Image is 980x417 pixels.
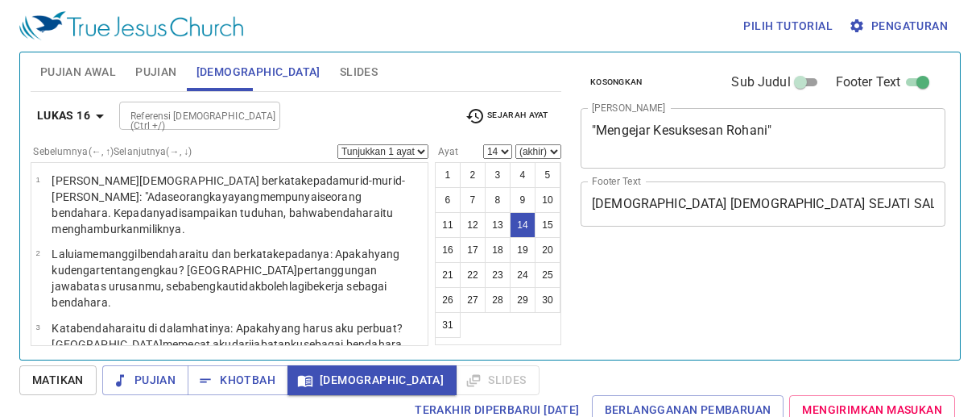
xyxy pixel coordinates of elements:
[435,187,461,213] button: 6
[35,323,39,332] span: 3
[535,212,560,238] button: 15
[485,162,511,188] button: 3
[460,237,486,263] button: 17
[510,162,535,188] button: 4
[460,287,486,313] button: 27
[435,147,458,156] label: Ayat
[52,206,393,236] wg3778: disampaikan tuduhan
[485,287,511,313] button: 28
[435,312,461,338] button: 31
[460,212,486,238] button: 12
[201,370,275,390] span: Khotbah
[33,147,192,156] label: Sebelumnya (←, ↑) Selanjutnya (→, ↓)
[52,190,393,236] wg5100: kaya
[19,365,97,395] button: Matikan
[737,11,839,41] button: Pilih tutorial
[52,174,405,236] wg1161: [DEMOGRAPHIC_DATA] berkata
[52,248,399,309] wg5455: bendahara
[52,338,405,367] wg3450: memecat aku
[52,322,405,367] wg5101: yang harus aku perbuat
[535,162,560,188] button: 5
[52,190,393,236] wg3101: : "Ada
[139,223,184,236] wg1287: miliknya
[485,212,511,238] button: 13
[460,262,486,288] button: 22
[52,190,393,236] wg1510: seorang
[52,322,405,367] wg1722: hatinya
[52,248,399,309] wg2532: ia
[124,106,249,125] input: Type Bible Reference
[485,187,511,213] button: 8
[465,106,548,126] span: Sejarah Ayat
[52,190,393,236] wg4145: yang
[35,248,39,257] span: 2
[52,322,405,367] wg2036: bendahara
[836,73,901,92] span: Footer Text
[52,173,423,237] p: [PERSON_NAME]
[19,11,243,40] img: True Jesus Church
[535,237,560,263] button: 20
[535,187,560,213] button: 10
[182,223,185,236] wg846: .
[52,320,423,369] p: Kata
[435,237,461,263] button: 16
[52,280,387,309] wg1063: engkau
[52,206,393,236] wg3623: . Kepadanya
[188,365,288,395] button: Khotbah
[52,264,387,309] wg591: pertanggungan jawab
[52,280,387,309] wg3056: atas urusanmu
[135,62,176,82] span: Pujian
[485,262,511,288] button: 23
[592,123,934,153] textarea: "Mengejar Kesuksesan Rohani"
[456,104,558,128] button: Sejarah Ayat
[846,11,954,41] button: Pengaturan
[435,212,461,238] button: 11
[196,62,320,82] span: [DEMOGRAPHIC_DATA]
[510,262,535,288] button: 24
[510,187,535,213] button: 9
[35,175,39,184] span: 1
[52,248,399,309] wg2036: memanggil
[510,287,535,313] button: 29
[52,190,393,236] wg2192: seorang bendahara
[52,264,387,309] wg4012: engkau
[574,244,875,369] iframe: from-child
[581,73,652,92] button: Kosongkan
[731,73,790,92] span: Sub Judul
[287,365,457,395] button: [DEMOGRAPHIC_DATA]
[52,322,405,367] wg1438: : Apakah
[435,287,461,313] button: 26
[743,16,833,36] span: Pilih tutorial
[535,287,560,313] button: 30
[460,162,486,188] button: 2
[435,162,461,188] button: 1
[52,322,405,367] wg4160: ? [GEOGRAPHIC_DATA]
[108,296,111,309] wg3621: .
[52,322,405,367] wg3623: itu di dalam
[460,187,486,213] button: 7
[52,190,393,236] wg3739: mempunyai
[852,16,948,36] span: Pengaturan
[510,212,535,238] button: 14
[52,246,423,311] p: Lalu
[300,370,444,390] span: [DEMOGRAPHIC_DATA]
[535,262,560,288] button: 25
[485,237,511,263] button: 18
[102,365,188,395] button: Pujian
[115,370,176,390] span: Pujian
[52,248,399,309] wg846: itu dan berkata
[52,264,387,309] wg191: tentang
[510,237,535,263] button: 19
[37,106,90,126] b: Lukas 16
[52,264,387,309] wg4675: ? [GEOGRAPHIC_DATA]
[340,62,378,82] span: Slides
[52,280,387,309] wg3622: , sebab
[435,262,461,288] button: 21
[590,75,643,90] span: Kosongkan
[31,101,116,131] button: Lukas 16
[32,370,84,390] span: Matikan
[40,62,116,82] span: Pujian Awal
